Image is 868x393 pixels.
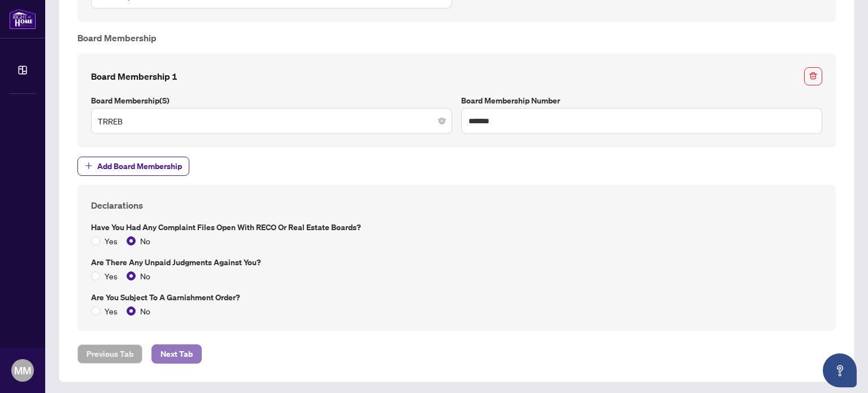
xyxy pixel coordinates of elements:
[136,305,155,317] span: No
[136,270,155,282] span: No
[439,118,445,124] span: close-circle
[100,270,122,282] span: Yes
[97,157,182,175] span: Add Board Membership
[91,291,822,304] label: Are you subject to a Garnishment Order?
[100,305,122,317] span: Yes
[91,198,822,212] h4: Declarations
[160,345,193,363] span: Next Tab
[91,221,822,234] label: Have you had any complaint files open with RECO or Real Estate Boards?
[9,8,36,29] img: logo
[136,235,155,247] span: No
[77,31,836,45] h4: Board Membership
[77,344,142,364] button: Previous Tab
[85,162,93,170] span: plus
[91,94,452,107] label: Board Membership(s)
[151,344,202,364] button: Next Tab
[823,353,857,387] button: Open asap
[100,235,122,247] span: Yes
[14,362,31,378] span: MM
[98,110,445,132] span: TRREB
[91,70,177,83] h4: Board Membership 1
[461,94,822,107] label: Board Membership Number
[91,256,822,269] label: Are there any unpaid judgments against you?
[77,157,189,176] button: Add Board Membership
